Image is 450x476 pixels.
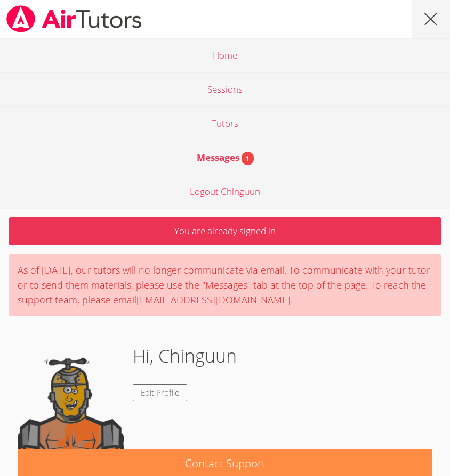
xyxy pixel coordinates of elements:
p: You are already signed in [9,217,441,245]
div: As of [DATE], our tutors will no longer communicate via email. To communicate with your tutor or ... [9,254,441,316]
span: Messages [197,151,254,163]
h1: Hi, Chinguun [133,342,237,370]
img: default.png [18,342,124,449]
img: airtutors_banner-c4298cdbf04f3fff15de1276eac7730deb9818008684d7c2e4769d2f7ddbe033.png [5,5,143,32]
a: Edit Profile [133,384,187,402]
span: 1 [242,152,254,165]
